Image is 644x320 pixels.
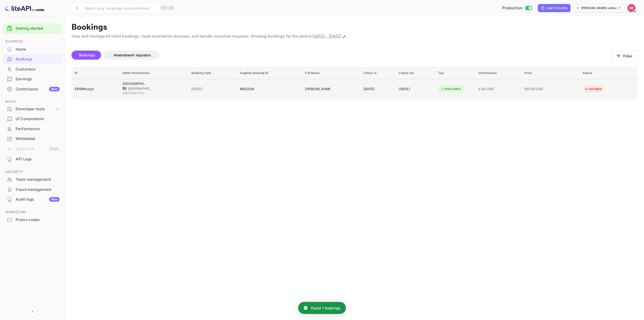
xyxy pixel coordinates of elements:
p: Found 1 bookings [311,305,341,311]
a: Team management [3,175,62,184]
th: Status [580,67,638,79]
span: Bookings [79,53,95,57]
th: Check in [360,67,396,79]
input: Search (e.g. bookings, documentation) [82,3,157,13]
span: United States of America [123,87,127,90]
th: Full Name [302,67,360,79]
div: API Logs [16,156,60,162]
button: Collapse navigation [28,307,37,316]
a: Whitelabel [3,134,62,143]
div: Bookings [16,56,60,62]
p: Bookings [71,22,638,32]
span: Business [3,39,62,44]
span: [DATE] - [DATE] [312,34,341,39]
div: Cancelled [581,86,605,92]
div: Earnings [3,74,62,84]
div: Customers [16,66,60,72]
div: New [49,87,60,91]
div: Bookings [3,54,62,64]
div: [DATE] [364,85,393,93]
a: Audit logsNew [3,195,62,204]
div: New [49,197,60,202]
div: UI Components [16,116,60,122]
th: Price [521,67,580,79]
th: Booking Date [188,67,237,79]
div: Developer tools [16,106,55,112]
span: Build [3,99,62,104]
div: account-settings tabs [71,51,611,60]
div: Fraud management [3,185,62,195]
span: Production [502,5,522,11]
div: Whitelabel [3,134,62,144]
button: Filter [611,51,638,61]
a: Customers [3,64,62,74]
div: Stephen Weatherbee [305,85,330,93]
div: Ctrl+K [159,5,175,11]
span: [GEOGRAPHIC_DATA] [128,86,153,91]
div: Earnings [16,76,60,82]
th: ID [72,67,119,79]
div: Audit logsNew [3,195,62,204]
div: CommissionNew [3,84,62,94]
div: [DATE] [399,85,432,93]
div: Customers [3,64,62,74]
img: Kobus Roux [627,4,635,12]
th: Check out [396,67,435,79]
a: UI Components [3,114,62,123]
div: Audit logs [16,197,60,202]
table: booking table [72,67,638,99]
th: Hotel informations [119,67,188,79]
a: CommissionNew [3,84,62,94]
div: Performance [3,124,62,134]
div: Developer tools [3,105,62,114]
div: Promo codes [3,215,62,225]
div: Commission [16,86,60,92]
a: API Logs [3,154,62,164]
th: Commission [475,67,521,79]
img: LiteAPI logo [4,4,44,12]
a: Bookings [3,54,62,64]
button: Change date range [342,34,347,39]
div: API Logs [3,154,62,164]
div: Getting started [3,23,62,34]
div: Hyatt Place Portland-Old Port [123,81,148,86]
span: [DATE] [191,86,234,92]
span: Marketing [3,209,62,215]
th: Tag [435,67,475,79]
a: Getting started [16,26,60,31]
a: Fraud management [3,185,62,194]
div: Last 6 months [547,6,567,10]
span: 301.60 USD [524,86,549,92]
div: Whitelabel [16,136,60,142]
p: View and manage all hotel bookings, track reservation statuses, and handle customer requests. Sho... [71,33,638,40]
div: ERSMhzsyU [75,85,116,93]
span: [GEOGRAPHIC_DATA] [123,91,148,95]
div: Performance [16,126,60,132]
div: Promo codes [16,217,60,223]
a: Performance [3,124,62,133]
div: Team management [3,175,62,185]
div: Refundable [438,86,464,92]
div: Switch to Sandbox mode [500,5,534,11]
a: Home [3,45,62,54]
span: 0.00 USD [478,86,518,92]
a: Promo codes [3,215,62,224]
span: Security [3,169,62,175]
span: Amendment requests [114,53,151,57]
div: Fraud management [16,187,60,193]
p: [PERSON_NAME]-unbrg.[PERSON_NAME]... [581,6,616,10]
div: Home [3,45,62,54]
div: Team management [16,177,60,183]
a: Earnings [3,74,62,84]
div: 9662038 [240,85,299,93]
th: Supplier Booking ID [237,67,302,79]
div: Home [16,47,60,52]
